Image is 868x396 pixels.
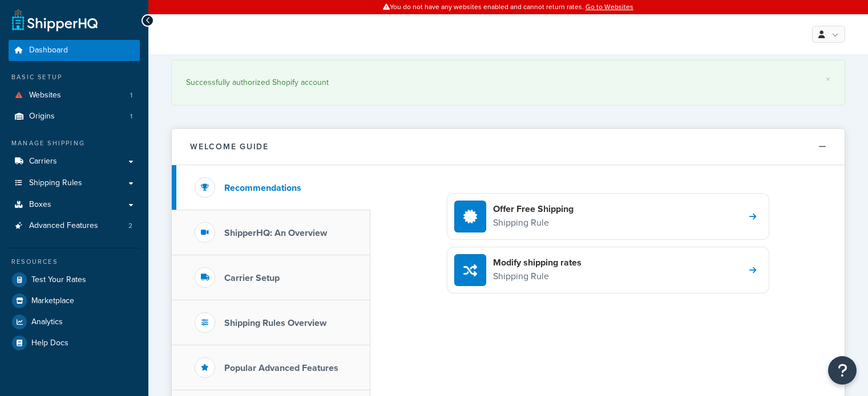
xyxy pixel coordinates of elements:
span: Shipping Rules [29,178,82,188]
span: Advanced Features [29,221,98,231]
a: Advanced Features2 [9,215,140,236]
a: Boxes [9,194,140,215]
a: Marketplace [9,291,140,311]
a: × [826,75,830,84]
button: Welcome Guide [172,129,845,165]
a: Carriers [9,151,140,172]
h3: Popular Advanced Features [224,363,338,373]
a: Test Your Rates [9,270,140,290]
a: Go to Websites [586,2,633,12]
a: Websites1 [9,85,140,106]
h3: Recommendations [224,183,301,193]
span: Origins [29,112,55,121]
h2: Welcome Guide [190,142,269,151]
span: Carriers [29,157,57,166]
span: Marketplace [31,296,74,306]
span: Boxes [29,200,51,210]
p: Shipping Rule [493,215,574,230]
a: Dashboard [9,40,140,61]
span: Dashboard [29,46,68,55]
h3: ShipperHQ: An Overview [224,228,327,238]
span: Test Your Rates [31,275,86,285]
div: Successfully authorized Shopify account [186,75,830,91]
h3: Shipping Rules Overview [224,318,326,328]
a: Shipping Rules [9,173,140,194]
li: Advanced Features [9,215,140,236]
span: Help Docs [31,338,68,348]
div: Resources [9,257,140,267]
p: Shipping Rule [493,269,582,284]
h4: Modify shipping rates [493,256,582,269]
span: 1 [130,112,132,121]
a: Help Docs [9,333,140,353]
li: Origins [9,106,140,127]
span: 2 [128,221,132,231]
div: Basic Setup [9,72,140,82]
span: 1 [130,91,132,100]
a: Origins1 [9,106,140,127]
span: Analytics [31,317,63,327]
span: Websites [29,91,61,100]
h4: Offer Free Shipping [493,203,574,215]
h3: Carrier Setup [224,273,280,283]
button: Open Resource Center [828,356,857,385]
a: Analytics [9,312,140,332]
div: Manage Shipping [9,138,140,148]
